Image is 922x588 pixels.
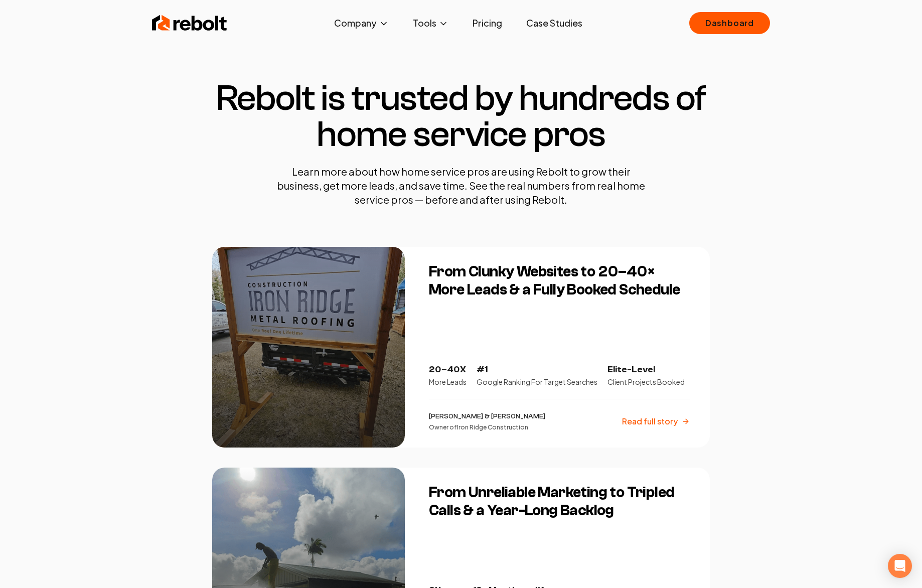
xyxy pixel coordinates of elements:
img: Rebolt Logo [152,13,227,33]
h3: From Clunky Websites to 20–40× More Leads & a Fully Booked Schedule [429,263,690,299]
a: Dashboard [689,12,770,34]
p: Elite-Level [607,363,685,377]
p: Read full story [622,415,678,427]
p: Learn more about how home service pros are using Rebolt to grow their business, get more leads, a... [270,165,652,207]
p: 20–40X [429,363,467,377]
button: Tools [405,13,456,33]
div: Open Intercom Messenger [888,554,912,578]
p: More Leads [429,377,467,387]
a: Pricing [465,13,510,33]
h3: From Unreliable Marketing to Tripled Calls & a Year-Long Backlog [429,484,690,520]
button: Company [326,13,397,33]
a: From Clunky Websites to 20–40× More Leads & a Fully Booked ScheduleFrom Clunky Websites to 20–40×... [212,247,710,448]
p: Owner of Iron Ridge Construction [429,423,545,431]
p: Client Projects Booked [607,377,685,387]
p: Google Ranking For Target Searches [477,377,597,387]
a: Case Studies [518,13,590,33]
p: [PERSON_NAME] & [PERSON_NAME] [429,411,545,421]
p: #1 [477,363,597,377]
h1: Rebolt is trusted by hundreds of home service pros [212,80,710,153]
